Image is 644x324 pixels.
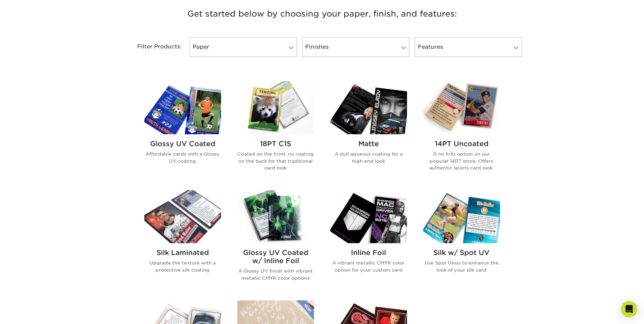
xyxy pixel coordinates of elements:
[330,81,407,182] a: Matte Trading Cards Matte A dull aqueous coating for a high end look
[237,190,314,243] img: Glossy UV Coated w/ Inline Foil Trading Cards
[330,81,407,134] img: Matte Trading Cards
[423,151,500,171] p: A no frills option on our popular 14PT stock. Offers authentic sports card look.
[297,300,314,321] img: New Product
[190,37,297,57] a: Paper
[415,37,522,57] a: Features
[144,81,221,182] a: Glossy UV Coated Trading Cards Glossy UV Coated Affordable cards with a Glossy UV coating
[237,140,314,148] h2: 18PT C1S
[237,81,314,182] a: 18PT C1S Trading Cards 18PT C1S Coated on the front, no coating on the back for that traditional ...
[330,190,407,292] a: Inline Foil Trading Cards Inline Foil A vibrant metallic CMYK color option for your custom card
[144,81,221,134] img: Glossy UV Coated Trading Cards
[144,190,221,292] a: Silk Laminated Trading Cards Silk Laminated Upgrade the texture with a protective silk coating
[237,249,314,265] h2: Glossy UV Coated w/ Inline Foil
[144,151,221,164] p: Affordable cards with a Glossy UV coating
[423,140,500,148] h2: 14PT Uncoated
[330,249,407,257] h2: Inline Foil
[330,151,407,164] p: A dull aqueous coating for a high end look
[119,37,187,57] div: Filter Products:
[144,259,221,273] p: Upgrade the texture with a protective silk coating
[423,190,500,243] img: Silk w/ Spot UV Trading Cards
[423,81,500,182] a: 14PT Uncoated Trading Cards 14PT Uncoated A no frills option on our popular 14PT stock. Offers au...
[237,81,314,134] img: 18PT C1S Trading Cards
[423,81,500,134] img: 14PT Uncoated Trading Cards
[302,37,409,57] a: Finishes
[237,151,314,171] p: Coated on the front, no coating on the back for that traditional card look
[423,259,500,273] p: Use Spot Gloss to enhance the look of your silk card
[330,259,407,273] p: A vibrant metallic CMYK color option for your custom card
[330,190,407,243] img: Inline Foil Trading Cards
[621,301,637,317] div: Open Intercom Messenger
[144,190,221,243] img: Silk Laminated Trading Cards
[423,249,500,257] h2: Silk w/ Spot UV
[144,249,221,257] h2: Silk Laminated
[237,190,314,292] a: Glossy UV Coated w/ Inline Foil Trading Cards Glossy UV Coated w/ Inline Foil A Glossy UV finish ...
[144,140,221,148] h2: Glossy UV Coated
[423,190,500,292] a: Silk w/ Spot UV Trading Cards Silk w/ Spot UV Use Spot Gloss to enhance the look of your silk card
[330,140,407,148] h2: Matte
[237,268,314,281] p: A Glossy UV finish with vibrant metallic CMYK color options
